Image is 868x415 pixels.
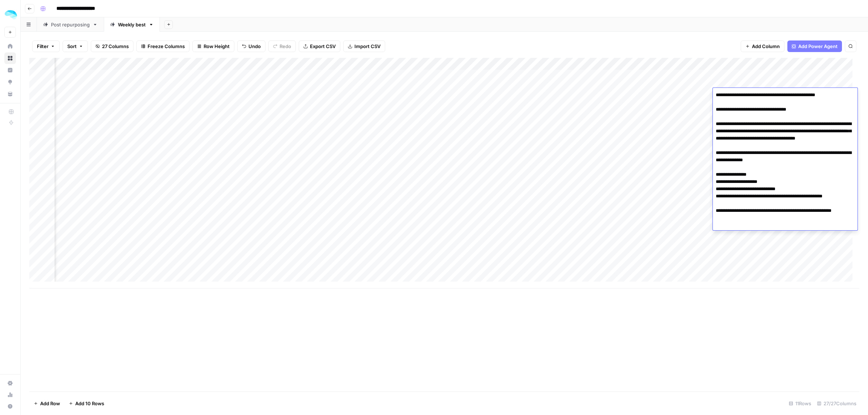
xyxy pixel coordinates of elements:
[280,43,291,50] span: Redo
[102,43,129,50] span: 27 Columns
[237,40,265,52] button: Undo
[4,88,16,100] a: Your Data
[310,43,336,50] span: Export CSV
[136,40,190,52] button: Freeze Columns
[299,40,340,52] button: Export CSV
[29,398,64,409] button: Add Row
[4,40,16,52] a: Home
[40,400,60,407] span: Add Row
[343,40,385,52] button: Import CSV
[4,52,16,64] a: Browse
[37,17,104,32] a: Post repurposing
[91,40,133,52] button: 27 Columns
[752,43,780,50] span: Add Column
[67,43,77,50] span: Sort
[4,8,17,21] img: ColdiQ Logo
[4,6,16,24] button: Workspace: ColdiQ
[4,76,16,88] a: Opportunities
[4,64,16,76] a: Insights
[64,398,109,409] button: Add 10 Rows
[148,43,185,50] span: Freeze Columns
[118,21,146,28] div: Weekly best
[741,40,784,52] button: Add Column
[268,40,296,52] button: Redo
[204,43,230,50] span: Row Height
[75,400,104,407] span: Add 10 Rows
[32,40,60,52] button: Filter
[354,43,380,50] span: Import CSV
[4,389,16,401] a: Usage
[787,40,842,52] button: Add Power Agent
[4,401,16,412] button: Help + Support
[37,43,48,50] span: Filter
[814,398,859,409] div: 27/27 Columns
[786,398,814,409] div: 11 Rows
[104,17,160,32] a: Weekly best
[4,377,16,389] a: Settings
[63,40,88,52] button: Sort
[798,43,838,50] span: Add Power Agent
[248,43,261,50] span: Undo
[192,40,234,52] button: Row Height
[51,21,90,28] div: Post repurposing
